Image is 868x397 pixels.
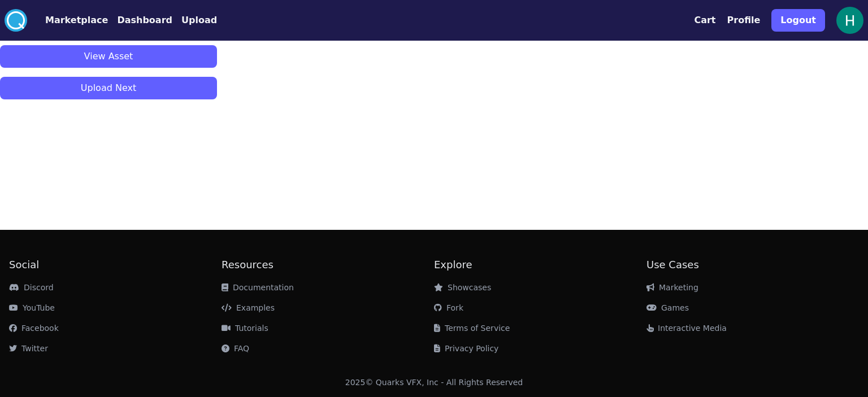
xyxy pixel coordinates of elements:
a: Tutorials [222,324,268,333]
a: Terms of Service [434,324,510,333]
a: Privacy Policy [434,344,498,353]
button: Logout [771,9,825,32]
a: Games [646,303,689,312]
a: Documentation [222,283,294,292]
h2: Social [9,257,222,273]
button: Dashboard [117,14,172,27]
h2: Resources [222,257,434,273]
a: YouTube [9,303,55,312]
button: Profile [727,14,761,27]
a: Marketplace [27,14,108,27]
a: FAQ [222,344,249,353]
a: Dashboard [108,14,172,27]
button: Marketplace [45,14,108,27]
h2: Use Cases [646,257,859,273]
a: Twitter [9,344,48,353]
a: Showcases [434,283,491,292]
h2: Explore [434,257,646,273]
a: Facebook [9,324,59,333]
a: Fork [434,303,463,312]
button: Upload [181,14,217,27]
a: Logout [771,5,825,36]
div: 2025 © Quarks VFX, Inc - All Rights Reserved [345,377,523,388]
a: Examples [222,303,275,312]
img: profile [836,7,863,34]
button: Cart [694,14,715,27]
a: Interactive Media [646,324,727,333]
a: Marketing [646,283,698,292]
a: Upload [172,14,217,27]
a: Discord [9,283,54,292]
